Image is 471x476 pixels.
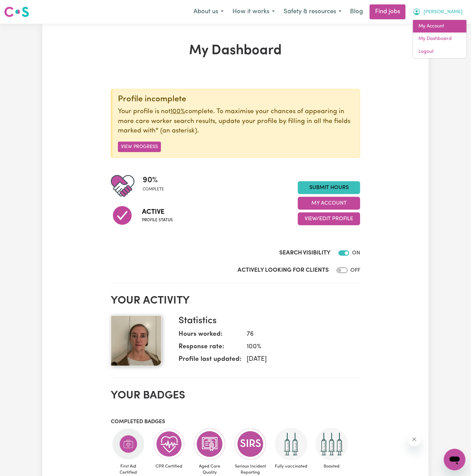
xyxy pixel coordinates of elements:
u: 100% [170,108,185,115]
img: Care and support worker has received booster dose of COVID-19 vaccination [315,428,348,460]
img: Care and support worker has received 2 doses of COVID-19 vaccine [275,428,307,460]
button: How it works [228,5,279,19]
button: View Progress [118,142,161,152]
button: View/Edit Profile [298,212,360,225]
dd: 100 % [241,342,355,352]
span: Profile status [142,217,173,223]
span: Need any help? [4,5,41,10]
span: an asterisk [156,128,197,134]
label: Search Visibility [279,249,330,257]
dd: [DATE] [241,355,355,365]
div: Profile incomplete [118,95,354,104]
span: ON [352,250,360,256]
span: 90 % [143,174,164,186]
a: Blog [346,4,367,19]
span: [PERSON_NAME] [424,8,463,16]
h2: Your activity [111,294,360,307]
a: Find jobs [370,4,406,19]
a: Submit Hours [298,181,360,194]
img: Care and support worker has completed First Aid Certification [112,428,145,460]
iframe: Close message [408,433,421,446]
h3: Completed badges [111,419,360,425]
img: CS Academy: Aged Care Quality Standards & Code of Conduct course completed [193,428,226,460]
h2: Your badges [111,389,360,402]
a: Logout [413,45,467,58]
h1: My Dashboard [111,43,360,59]
button: About us [189,5,228,19]
span: CPR Certified [151,460,187,472]
button: My Account [408,5,467,19]
span: Boosted [314,460,349,472]
a: My Account [413,20,467,33]
dt: Response rate: [179,342,241,355]
img: Careseekers logo [4,6,29,18]
dd: 76 [241,330,355,339]
span: Fully vaccinated [273,460,309,472]
img: CS Academy: Serious Incident Reporting Scheme course completed [234,428,267,460]
span: Active [142,207,173,217]
span: complete [143,186,164,192]
a: My Dashboard [413,33,467,45]
span: OFF [350,268,360,273]
img: Your profile picture [111,315,162,366]
dt: Profile last updated: [179,355,241,367]
img: Care and support worker has completed CPR Certification [153,428,185,460]
iframe: Button to launch messaging window [444,449,466,471]
div: Profile completeness: 90% [143,174,169,198]
dt: Hours worked: [179,330,241,342]
label: Actively Looking for Clients [238,266,329,275]
a: Careseekers logo [4,4,29,20]
button: My Account [298,197,360,210]
div: My Account [413,20,467,59]
button: Safety & resources [279,5,346,19]
p: Your profile is not complete. To maximise your chances of appearing in more care worker search re... [118,107,354,136]
h3: Statistics [179,315,355,327]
